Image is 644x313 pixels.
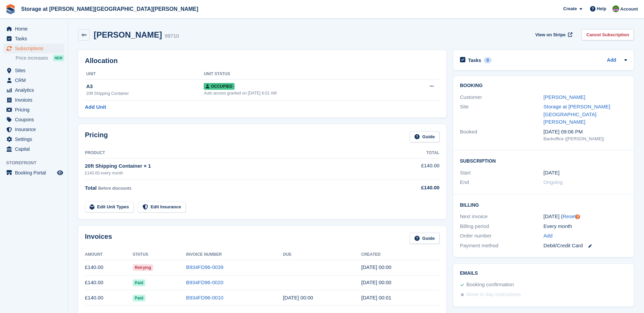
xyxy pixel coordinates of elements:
[544,135,627,142] div: Backoffice ([PERSON_NAME])
[133,295,145,301] span: Paid
[86,90,204,97] div: 20ft Shipping Container
[544,213,627,221] div: [DATE] ( )
[85,148,385,159] th: Product
[165,32,179,40] div: 99710
[535,32,566,38] span: View on Stripe
[98,186,131,191] span: Before discounts
[410,233,440,244] a: Guide
[575,214,581,220] div: Tooltip anchor
[85,131,108,142] h2: Pricing
[410,131,440,142] a: Guide
[361,295,391,300] time: 2025-08-03 23:01:01 UTC
[544,104,610,125] a: Storage at [PERSON_NAME][GEOGRAPHIC_DATA][PERSON_NAME]
[468,57,481,63] h2: Tasks
[5,4,16,14] img: stora-icon-8386f47178a22dfd0bd8f6a31ec36ba5ce8667c1dd55bd0f319d3a0aa187defe.svg
[533,29,574,40] a: View on Stripe
[283,249,361,260] th: Due
[3,24,64,34] a: menu
[85,275,133,290] td: £140.00
[15,85,56,95] span: Analytics
[460,242,544,250] div: Payment method
[563,213,576,219] a: Reset
[186,279,223,285] a: B934FD96-0020
[466,291,521,299] div: Move in day instructions
[15,44,56,53] span: Subscriptions
[15,105,56,114] span: Pricing
[18,3,201,15] a: Storage at [PERSON_NAME][GEOGRAPHIC_DATA][PERSON_NAME]
[3,144,64,154] a: menu
[133,264,153,271] span: Retrying
[385,158,439,180] td: £140.00
[466,281,514,289] div: Booking confirmation
[544,94,585,100] a: [PERSON_NAME]
[86,83,204,90] div: A3
[563,5,577,12] span: Create
[283,295,313,300] time: 2025-08-04 23:00:00 UTC
[460,201,627,208] h2: Billing
[85,162,385,170] div: 20ft Shipping Container × 1
[544,223,627,230] div: Every month
[3,115,64,124] a: menu
[186,264,223,270] a: B934FD96-0039
[15,125,56,134] span: Insurance
[15,66,56,75] span: Sites
[85,69,204,80] th: Unit
[3,66,64,75] a: menu
[85,290,133,306] td: £140.00
[620,6,638,13] span: Account
[385,148,439,159] th: Total
[460,179,544,186] div: End
[15,95,56,105] span: Invoices
[85,260,133,275] td: £140.00
[204,69,401,80] th: Unit Status
[15,134,56,144] span: Settings
[544,232,553,240] a: Add
[3,168,64,178] a: menu
[94,30,162,39] h2: [PERSON_NAME]
[3,34,64,43] a: menu
[3,76,64,85] a: menu
[460,223,544,230] div: Billing period
[484,57,492,63] div: 0
[186,249,283,260] th: Invoice Number
[460,103,544,126] div: Site
[460,232,544,240] div: Order number
[460,213,544,221] div: Next invoice
[460,271,627,276] h2: Emails
[15,24,56,34] span: Home
[133,279,145,286] span: Paid
[85,57,440,65] h2: Allocation
[3,125,64,134] a: menu
[15,168,56,178] span: Booking Portal
[460,83,627,88] h2: Booking
[361,279,391,285] time: 2025-09-03 23:00:15 UTC
[544,128,627,136] div: [DATE] 09:06 PM
[544,169,559,177] time: 2025-08-03 23:00:00 UTC
[3,44,64,53] a: menu
[204,90,401,96] div: Auto access granted on [DATE] 6:01 AM
[361,264,391,270] time: 2025-10-03 23:00:39 UTC
[3,134,64,144] a: menu
[85,185,97,191] span: Total
[597,5,606,12] span: Help
[6,160,68,166] span: Storefront
[53,55,64,61] div: NEW
[16,55,48,61] span: Price increases
[361,249,440,260] th: Created
[85,202,134,213] a: Edit Unit Types
[3,95,64,105] a: menu
[204,83,234,90] span: Occupied
[385,184,439,192] div: £140.00
[460,157,627,164] h2: Subscription
[544,242,627,250] div: Debit/Credit Card
[3,85,64,95] a: menu
[85,103,106,111] a: Add Unit
[85,249,133,260] th: Amount
[460,93,544,101] div: Customer
[85,233,112,244] h2: Invoices
[85,170,385,176] div: £140.00 every month
[544,179,563,185] span: Ongoing
[460,169,544,177] div: Start
[3,105,64,114] a: menu
[612,5,619,12] img: Mark Spendlove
